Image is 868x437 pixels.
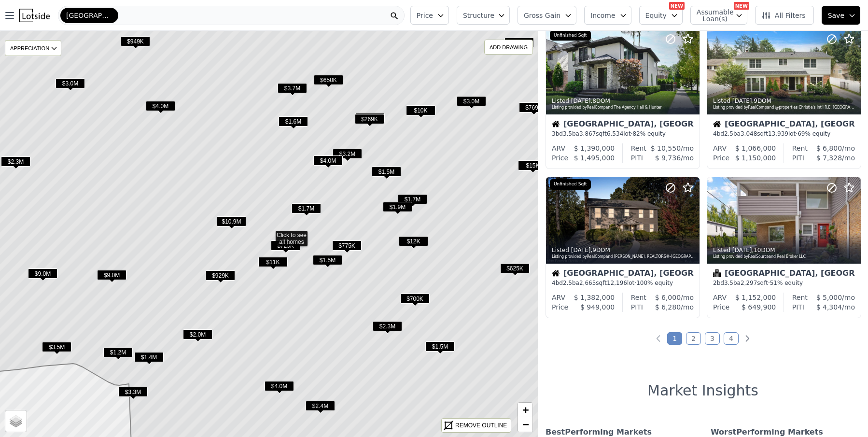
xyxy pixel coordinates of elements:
span: Structure [463,11,494,20]
div: 3 bd 3.5 ba sqft lot · 82% equity [552,130,694,138]
div: /mo [646,293,694,302]
span: $1.7M [292,203,321,213]
div: NEW [734,2,749,10]
img: Lotside [19,9,50,22]
div: Listing provided by RealComp and [PERSON_NAME], REALTORS®-[GEOGRAPHIC_DATA] [552,254,695,260]
div: Listed , 9 DOM [713,97,856,105]
span: $2.0M [183,329,212,339]
span: $ 1,382,000 [574,294,615,301]
div: $700K [400,294,430,308]
div: $775K [332,240,362,254]
div: [GEOGRAPHIC_DATA], [GEOGRAPHIC_DATA] [713,269,855,279]
span: 3,867 [579,130,596,137]
img: House [713,120,721,128]
span: $10K [406,105,435,115]
span: $700K [400,294,430,304]
div: $650K [314,75,343,89]
a: Page 4 [724,332,739,345]
div: REMOVE OUTLINE [455,421,507,430]
span: $3.2M [333,149,362,159]
div: $949K [121,36,150,50]
time: 2025-09-11 13:29 [732,247,752,254]
div: Listing provided by RealSource and Real Broker LLC [713,254,856,260]
div: $4.0M [313,155,343,169]
button: Equity [639,6,683,25]
div: 4 bd 2.5 ba sqft lot · 100% equity [552,279,694,287]
div: PITI [792,302,804,312]
span: $ 1,150,000 [735,154,776,162]
span: $ 1,495,000 [574,154,615,162]
span: $ 949,000 [580,303,615,311]
a: Layers [5,410,27,432]
div: $3.0M [56,78,85,92]
div: $12K [399,236,428,250]
div: $769K [519,102,548,116]
div: /mo [808,143,855,153]
a: Listed [DATE],10DOMListing provided byRealSourceand Real Broker LLCCondominium[GEOGRAPHIC_DATA], ... [707,177,860,318]
span: $4.0M [265,381,294,391]
div: Rent [631,293,646,302]
div: $9.0M [97,270,126,284]
div: /mo [643,153,694,163]
span: $ 6,000 [655,294,681,301]
span: $2.3M [373,321,402,331]
div: $269K [355,113,385,127]
div: [GEOGRAPHIC_DATA], [GEOGRAPHIC_DATA] [713,120,855,130]
span: $3.0M [56,78,85,88]
div: $3.3M [118,387,148,401]
span: $725K [271,240,300,251]
div: $2.3M [373,321,402,335]
span: $949K [121,36,150,46]
span: Equity [645,11,667,20]
a: Listed [DATE],9DOMListing provided byRealCompand @properties Christie's Int'l R.E. [GEOGRAPHIC_DA... [707,28,860,169]
time: 2025-09-11 21:42 [571,247,591,254]
span: 3,048 [741,130,757,137]
div: $4.0M [146,101,175,115]
span: 2,665 [579,280,596,286]
span: $ 6,280 [655,303,681,311]
span: $929K [206,270,235,281]
div: $2.0M [183,329,212,343]
button: All Filters [755,6,814,25]
div: $16K [504,38,534,52]
a: Listed [DATE],8DOMListing provided byRealCompand The Agency Hall & HunterUnfinished SqftHouse[GEO... [546,28,699,169]
button: Assumable Loan(s) [690,6,747,25]
span: Price [417,11,433,20]
div: Unfinished Sqft [550,30,591,41]
a: Page 1 is your current page [667,332,682,345]
a: Next page [742,334,752,343]
img: House [552,269,560,277]
span: $ 4,304 [816,303,842,311]
div: /mo [643,302,694,312]
span: Income [590,11,616,20]
span: $10.9M [217,216,246,226]
div: Rent [631,143,646,153]
div: ARV [713,293,727,302]
h1: Market Insights [647,382,758,399]
div: ARV [552,143,565,153]
div: $1.4M [134,352,164,366]
span: − [522,418,529,430]
span: $1.5M [425,341,455,352]
span: $3.7M [278,83,307,93]
div: [GEOGRAPHIC_DATA], [GEOGRAPHIC_DATA] [552,120,694,130]
span: $2.4M [306,401,335,411]
div: 4 bd 2.5 ba sqft lot · 69% equity [713,130,855,138]
div: $1.5M [313,255,342,269]
span: All Filters [761,11,806,20]
div: Listing provided by RealComp and The Agency Hall & Hunter [552,105,695,111]
span: $9.0M [97,270,126,280]
span: $1.5M [372,167,401,177]
div: $625K [500,263,530,277]
span: $3.3M [118,387,148,397]
div: $929K [206,270,235,284]
div: $1.7M [292,203,321,217]
span: $1.7M [398,194,427,204]
div: /mo [808,293,855,302]
div: $1.2M [103,347,133,361]
div: $15K [518,160,547,174]
div: /mo [646,143,694,153]
div: APPRECIATION [5,40,61,56]
span: $775K [332,240,362,251]
button: Price [410,6,449,25]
